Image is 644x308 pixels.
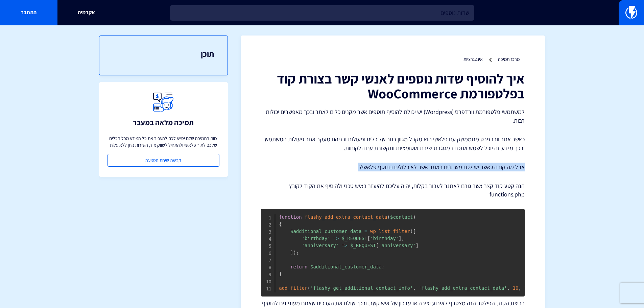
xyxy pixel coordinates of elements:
[133,118,194,126] h3: תמיכה מלאה במעבר
[399,236,401,241] span: ]
[261,163,525,171] p: אבל מה קורה כאשר יש לכם משתנים באתר אשר לא כלולים בתוסף פלאשי?
[390,214,413,220] span: $contact
[261,182,525,199] p: הנה קטע קוד קצר אשר גורם לאתגר לעבור בקלות, יהיה עליכם להיעזר באיש טכני ולהוסיף את הקוד לקובץ fun...
[261,71,525,101] h1: איך להוסיף שדות נוספים לאנשי קשר בצורת קוד בפלטפורמת WooCommerce
[290,264,308,269] span: return
[370,236,399,241] span: 'birthday'
[279,285,307,291] span: add_filter
[279,221,282,227] span: {
[261,135,525,152] p: כאשר אתר וורדפרס מתממשק עם פלאשי הוא מקבל מגוון רחב של כלים ופעולות ובניהם מעקב אחר פעולות המשתמש...
[310,285,413,291] span: 'flashy_get_additional_contact_info'
[498,56,520,62] a: מרכז תמיכה
[376,243,379,248] span: [
[416,243,419,248] span: ]
[279,214,302,220] span: function
[261,108,525,125] p: למשתמשי פלטפורמת וורדפרס (Wordpress) יש יכולת להוסיף תוספים אשר מקנים כלים לאתר ובכך מאפשרים יכול...
[507,285,510,291] span: ,
[524,285,527,291] span: 1
[410,229,413,234] span: (
[308,285,310,291] span: (
[512,285,518,291] span: 10
[364,229,367,234] span: =
[367,236,370,241] span: [
[279,271,282,277] span: }
[333,236,339,241] span: =>
[293,250,296,255] span: )
[302,236,330,241] span: 'birthday'
[463,56,483,62] a: אינטגרציות
[370,229,410,234] span: wp_list_filter
[382,264,384,269] span: ;
[413,214,415,220] span: )
[413,285,415,291] span: ,
[302,243,339,248] span: 'anniversary'
[402,236,404,241] span: ,
[108,135,219,148] p: צוות התמיכה שלנו יסייע לכם להעביר את כל המידע מכל הכלים שלכם לתוך פלאשי ולהתחיל לשווק מיד, השירות...
[170,5,474,21] input: חיפוש מהיר...
[108,154,219,167] a: קביעת שיחת הטמעה
[290,250,293,255] span: ]
[518,285,521,291] span: ,
[419,285,507,291] span: 'flashy_add_extra_contact_data'
[305,214,387,220] span: flashy_add_extra_contact_data
[413,229,415,234] span: [
[296,250,299,255] span: ;
[310,264,382,269] span: $additional_customer_data
[113,49,214,58] h3: תוכן
[342,243,348,248] span: =>
[290,229,362,234] span: $additional_customer_data
[379,243,416,248] span: 'anniversary'
[387,214,390,220] span: (
[342,236,367,241] span: $_REQUEST
[350,243,376,248] span: $_REQUEST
